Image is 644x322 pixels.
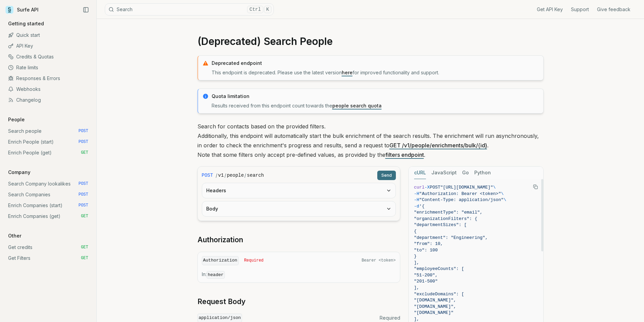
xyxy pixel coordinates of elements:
[414,167,426,179] button: cURL
[414,285,420,290] span: ],
[212,69,539,76] p: This endpoint is deprecated. Please use the latest version for improved functionality and support.
[5,253,91,264] a: Get Filters GET
[571,6,589,13] a: Support
[504,197,506,202] span: \
[419,191,501,196] span: "Authorization: Bearer <token>"
[197,122,544,159] p: Search for contacts based on the provided filters. Additionally, this endpoint will automatically...
[212,102,539,109] p: Results received from this endpoint count towards the
[81,5,91,15] button: Collapse Sidebar
[414,197,420,202] span: -H
[462,167,469,179] button: Go
[218,172,224,179] code: v1
[5,200,91,211] a: Enrich Companies (start) POST
[419,204,425,209] span: '{
[414,222,467,227] span: "departmentSizes": [
[5,232,24,239] p: Other
[216,172,217,179] span: /
[414,254,417,259] span: }
[414,292,464,297] span: "excludeDomains": [
[5,41,91,51] a: API Key
[212,60,539,67] p: Deprecated endpoint
[342,70,353,75] a: here
[244,258,264,263] span: Required
[493,185,496,190] span: \
[380,315,400,321] span: Required
[501,191,504,196] span: \
[5,20,47,27] p: Getting started
[414,210,483,215] span: "enrichmentType": "email",
[431,167,457,179] button: JavaScript
[247,6,263,13] kbd: Ctrl
[207,271,225,279] code: header
[224,172,226,179] span: /
[247,172,264,179] code: search
[78,181,88,187] span: POST
[414,216,477,221] span: "organizationFilters": {
[414,298,456,303] span: "[DOMAIN_NAME]",
[5,169,33,176] p: Company
[197,297,245,306] a: Request Body
[430,185,440,190] span: POST
[5,84,91,95] a: Webhooks
[362,258,396,263] span: Bearer <token>
[377,171,396,180] button: Send
[5,73,91,84] a: Responses & Errors
[332,103,382,108] a: people search quota
[81,214,88,219] span: GET
[5,95,91,105] a: Changelog
[5,178,91,189] a: Search Company lookalikes POST
[5,211,91,222] a: Enrich Companies (get) GET
[197,35,544,47] h1: (Deprecated) Search People
[530,182,541,192] button: Copy Text
[414,304,456,309] span: "[DOMAIN_NAME]",
[197,235,243,245] a: Authorization
[414,235,488,240] span: "department": "Engineering",
[419,197,504,202] span: "Content-Type: application/json"
[385,151,424,158] a: filters endpoint
[414,279,438,284] span: "201-500"
[81,245,88,250] span: GET
[5,62,91,73] a: Rate limits
[81,255,88,261] span: GET
[78,128,88,134] span: POST
[227,172,244,179] code: people
[78,203,88,208] span: POST
[440,185,493,190] span: "[URL][DOMAIN_NAME]"
[81,150,88,155] span: GET
[414,273,438,278] span: "51-200",
[414,185,425,190] span: curl
[414,248,438,253] span: "to": 100
[202,172,213,179] span: POST
[597,6,630,13] a: Give feedback
[389,142,487,149] a: GET /v1/people/enrichments/bulk/{id}
[414,310,454,315] span: "[DOMAIN_NAME]"
[5,147,91,158] a: Enrich People (get) GET
[202,201,396,216] button: Body
[78,139,88,145] span: POST
[414,266,464,271] span: "employeeCounts": [
[414,229,417,234] span: {
[5,126,91,137] a: Search people POST
[202,256,239,265] code: Authorization
[414,241,443,246] span: "from": 10,
[537,6,563,13] a: Get API Key
[5,30,91,41] a: Quick start
[414,204,420,209] span: -d
[5,242,91,253] a: Get credits GET
[414,191,420,196] span: -H
[5,5,39,15] a: Surfe API
[425,185,430,190] span: -X
[414,317,420,322] span: ],
[5,51,91,62] a: Credits & Quotas
[78,192,88,197] span: POST
[264,6,271,13] kbd: K
[414,260,420,265] span: ],
[5,137,91,147] a: Enrich People (start) POST
[244,172,246,179] span: /
[212,93,539,100] p: Quota limitation
[474,167,491,179] button: Python
[105,3,274,16] button: SearchCtrlK
[202,271,396,278] p: In:
[202,183,396,198] button: Headers
[5,116,27,123] p: People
